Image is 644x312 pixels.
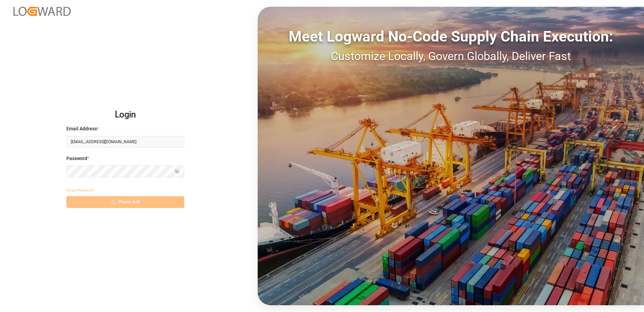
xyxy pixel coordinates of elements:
input: Enter your email [66,136,184,148]
div: Meet Logward No-Code Supply Chain Execution: [258,25,644,48]
img: Logward_new_orange.png [13,7,71,16]
h2: Login [66,104,184,126]
span: Email Address [66,125,97,132]
div: Customize Locally, Govern Globally, Deliver Fast [258,48,644,65]
span: Password [66,155,87,162]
